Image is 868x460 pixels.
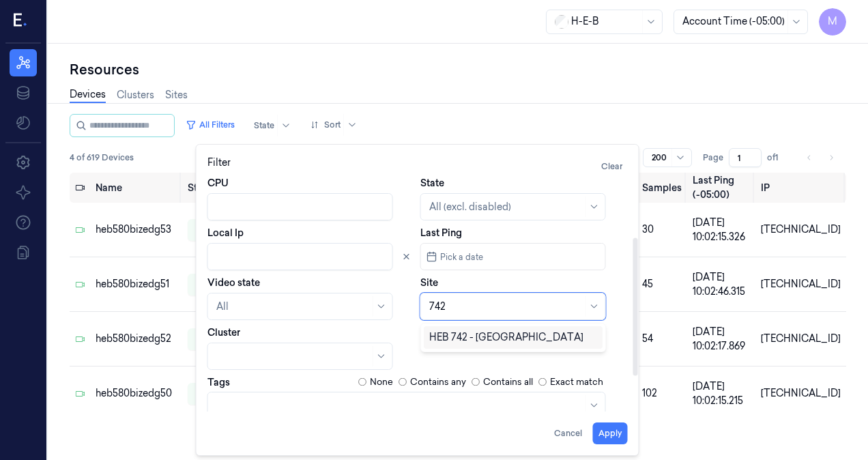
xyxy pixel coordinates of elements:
[819,8,846,35] button: M
[767,152,789,164] span: of 1
[420,243,606,270] button: Pick a date
[642,332,682,346] div: 54
[761,277,841,291] div: [TECHNICAL_ID]
[96,332,177,346] div: heb580bizedg52
[207,226,244,240] label: Local Ip
[180,114,240,136] button: All Filters
[188,328,239,350] div: ready
[642,222,682,237] div: 30
[549,422,588,444] button: Cancel
[637,173,687,203] th: Samples
[188,274,239,296] div: ready
[761,332,841,346] div: [TECHNICAL_ID]
[420,276,438,289] label: Site
[182,173,244,203] th: State
[410,375,466,389] label: Contains any
[596,156,628,177] button: Clear
[96,222,177,237] div: heb580bizedg53
[593,422,628,444] button: Apply
[370,375,393,389] label: None
[188,383,239,405] div: ready
[693,216,750,244] div: [DATE] 10:02:15.326
[70,60,846,79] div: Resources
[207,377,230,387] label: Tags
[703,152,723,164] span: Page
[483,375,533,389] label: Contains all
[642,277,682,291] div: 45
[800,148,841,167] nav: pagination
[165,88,188,102] a: Sites
[207,156,628,177] div: Filter
[761,386,841,401] div: [TECHNICAL_ID]
[188,219,239,241] div: ready
[207,176,229,190] label: CPU
[693,325,750,354] div: [DATE] 10:02:17.869
[207,276,260,289] label: Video state
[550,375,603,389] label: Exact match
[90,173,182,203] th: Name
[687,173,755,203] th: Last Ping (-05:00)
[437,250,483,263] span: Pick a date
[70,87,106,103] a: Devices
[207,326,240,339] label: Cluster
[693,270,750,299] div: [DATE] 10:02:46.315
[420,176,444,190] label: State
[755,173,846,203] th: IP
[642,386,682,401] div: 102
[96,386,177,401] div: heb580bizedg50
[693,379,750,408] div: [DATE] 10:02:15.215
[429,330,583,345] div: HEB 742 - [GEOGRAPHIC_DATA]
[96,277,177,291] div: heb580bizedg51
[117,88,154,102] a: Clusters
[70,152,134,164] span: 4 of 619 Devices
[420,226,462,240] label: Last Ping
[761,222,841,237] div: [TECHNICAL_ID]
